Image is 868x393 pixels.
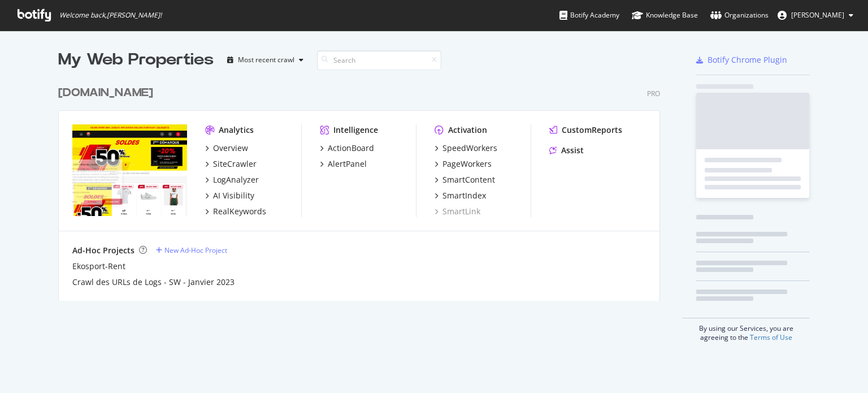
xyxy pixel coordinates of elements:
[791,10,844,20] span: Kiszlo David
[333,124,378,136] div: Intelligence
[328,142,374,154] div: ActionBoard
[435,142,497,154] a: SpeedWorkers
[58,49,214,71] div: My Web Properties
[769,6,862,24] button: [PERSON_NAME]
[549,124,622,136] a: CustomReports
[58,71,669,301] div: grid
[317,50,441,70] input: Search
[559,10,619,21] div: Botify Academy
[710,10,769,21] div: Organizations
[435,158,492,170] a: PageWorkers
[561,145,584,156] div: Assist
[708,54,787,66] div: Botify Chrome Plugin
[59,11,162,20] span: Welcome back, [PERSON_NAME] !
[205,190,254,201] a: AI Visibility
[213,174,259,185] div: LogAnalyzer
[435,206,480,217] a: SmartLink
[213,190,254,201] div: AI Visibility
[213,206,266,217] div: RealKeywords
[632,10,698,21] div: Knowledge Base
[213,142,248,154] div: Overview
[750,332,792,342] a: Terms of Use
[320,142,374,154] a: ActionBoard
[205,206,266,217] a: RealKeywords
[58,85,158,101] a: [DOMAIN_NAME]
[238,57,294,63] div: Most recent crawl
[156,245,227,255] a: New Ad-Hoc Project
[58,85,153,101] div: [DOMAIN_NAME]
[435,174,495,185] a: SmartContent
[448,124,487,136] div: Activation
[442,142,497,154] div: SpeedWorkers
[442,190,486,201] div: SmartIndex
[562,124,622,136] div: CustomReports
[72,261,125,272] a: Ekosport-Rent
[223,51,308,69] button: Most recent crawl
[435,190,486,201] a: SmartIndex
[205,158,257,170] a: SiteCrawler
[442,174,495,185] div: SmartContent
[320,158,367,170] a: AlertPanel
[72,245,134,256] div: Ad-Hoc Projects
[549,145,584,156] a: Assist
[696,54,787,66] a: Botify Chrome Plugin
[205,142,248,154] a: Overview
[72,277,235,288] a: Crawl des URLs de Logs - SW - Janvier 2023
[164,245,227,255] div: New Ad-Hoc Project
[328,158,367,170] div: AlertPanel
[72,124,187,216] img: sport2000.fr
[442,158,492,170] div: PageWorkers
[205,174,259,185] a: LogAnalyzer
[647,89,660,98] div: Pro
[219,124,254,136] div: Analytics
[682,318,810,342] div: By using our Services, you are agreeing to the
[213,158,257,170] div: SiteCrawler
